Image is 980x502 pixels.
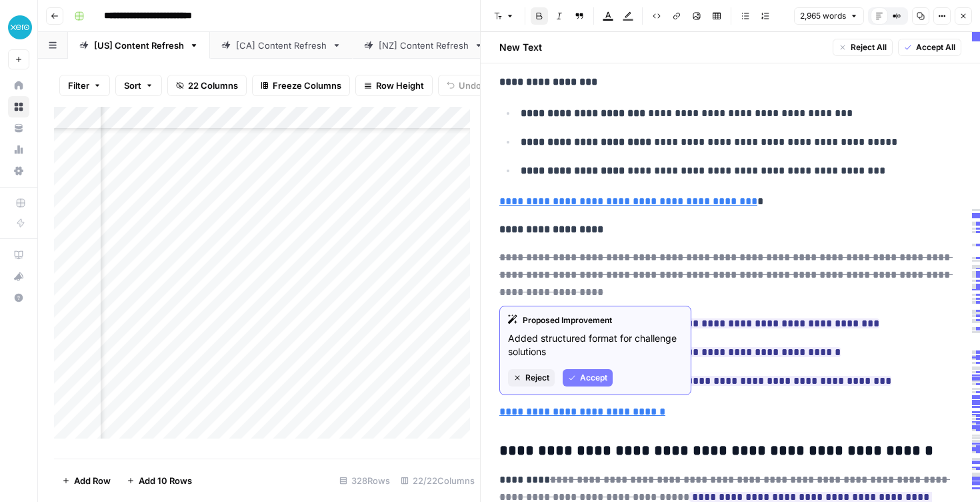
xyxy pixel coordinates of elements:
[353,32,495,59] a: [NZ] Content Refresh
[124,79,141,92] span: Sort
[334,470,395,491] div: 328 Rows
[94,39,184,52] div: [US] Content Refresh
[8,75,29,96] a: Home
[379,39,469,52] div: [NZ] Content Refresh
[68,79,89,92] span: Filter
[800,10,846,22] span: 2,965 words
[273,79,341,92] span: Freeze Columns
[916,41,955,53] span: Accept All
[794,7,864,25] button: 2,965 words
[355,75,433,96] button: Row Height
[8,11,29,44] button: Workspace: XeroOps
[59,75,110,96] button: Filter
[508,369,555,387] button: Reject
[898,39,961,56] button: Accept All
[188,79,238,92] span: 22 Columns
[438,75,490,96] button: Undo
[376,79,424,92] span: Row Height
[8,244,29,266] a: AirOps Academy
[68,32,210,59] a: [US] Content Refresh
[8,139,29,160] a: Usage
[115,75,162,96] button: Sort
[8,96,29,117] a: Browse
[9,266,29,286] div: What's new?
[236,39,327,52] div: [CA] Content Refresh
[833,39,893,56] button: Reject All
[508,332,683,358] p: Added structured format for challenge solutions
[119,470,200,491] button: Add 10 Rows
[8,287,29,308] button: Help + Support
[8,266,29,287] button: What's new?
[508,314,683,326] div: Proposed Improvement
[139,474,192,487] span: Add 10 Rows
[580,372,607,384] span: Accept
[74,474,111,487] span: Add Row
[459,79,481,92] span: Undo
[54,470,119,491] button: Add Row
[8,160,29,182] a: Settings
[395,470,480,491] div: 22/22 Columns
[8,117,29,139] a: Your Data
[851,41,887,53] span: Reject All
[8,15,32,39] img: XeroOps Logo
[525,372,549,384] span: Reject
[210,32,353,59] a: [CA] Content Refresh
[252,75,350,96] button: Freeze Columns
[563,369,613,387] button: Accept
[167,75,247,96] button: 22 Columns
[499,41,542,54] h2: New Text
